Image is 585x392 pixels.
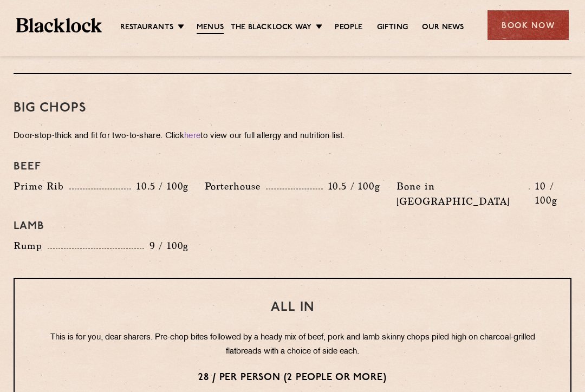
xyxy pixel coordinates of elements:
a: The Blacklock Way [231,22,311,33]
a: here [184,132,200,140]
a: People [335,22,362,33]
p: Rump [14,238,48,253]
h4: Lamb [14,220,571,233]
p: 10 / 100g [530,179,571,207]
p: This is for you, dear sharers. Pre-chop bites followed by a heady mix of beef, pork and lamb skin... [36,331,549,359]
p: Door-stop-thick and fit for two-to-share. Click to view our full allergy and nutrition list. [14,129,571,144]
p: Bone in [GEOGRAPHIC_DATA] [396,179,529,209]
p: 10.5 / 100g [131,179,188,193]
p: 10.5 / 100g [323,179,380,193]
h4: Beef [14,160,571,173]
div: Book Now [487,10,569,40]
a: Restaurants [120,22,173,33]
h3: All In [36,300,549,315]
img: BL_Textured_Logo-footer-cropped.svg [16,18,102,32]
a: Menus [197,22,224,34]
a: Our News [422,22,464,33]
p: 9 / 100g [144,239,189,253]
a: Gifting [377,22,408,33]
p: Porterhouse [205,179,266,194]
p: Prime Rib [14,179,69,194]
p: 28 / per person (2 people or more) [36,371,549,385]
h3: Big Chops [14,101,571,115]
